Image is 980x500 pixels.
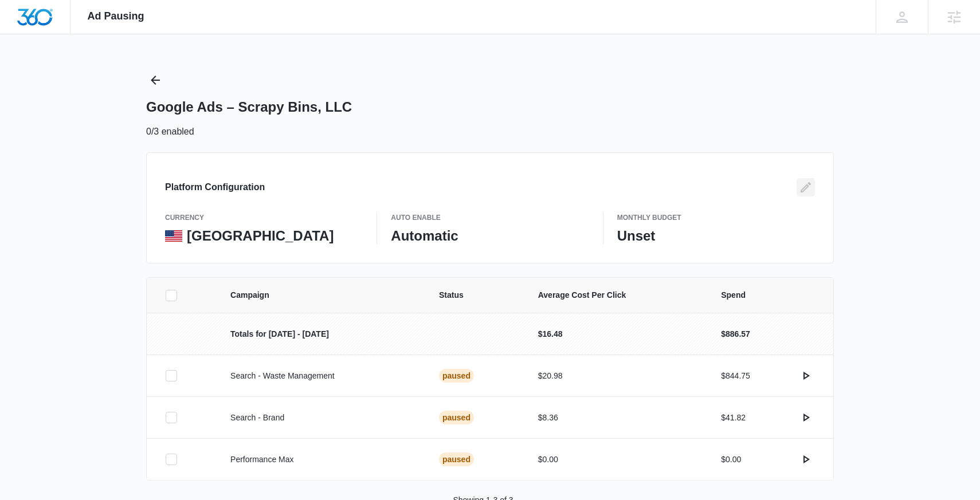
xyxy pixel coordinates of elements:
[538,412,694,424] p: $8.36
[797,408,815,427] button: actions.activate
[391,212,589,223] p: Auto Enable
[617,227,815,245] p: Unset
[146,125,194,139] p: 0/3 enabled
[230,289,411,301] span: Campaign
[165,180,265,194] h3: Platform Configuration
[797,367,815,385] button: actions.activate
[617,212,815,223] p: Monthly Budget
[439,411,474,424] div: Paused
[165,212,363,223] p: currency
[721,289,815,301] span: Spend
[538,370,694,382] p: $20.98
[721,412,746,424] p: $41.82
[439,452,474,466] div: Paused
[721,328,750,340] p: $886.57
[88,10,144,22] span: Ad Pausing
[391,227,589,245] p: Automatic
[146,71,164,89] button: Back
[439,369,474,383] div: Paused
[439,289,511,301] span: Status
[538,454,694,466] p: $0.00
[538,328,694,340] p: $16.48
[230,412,411,424] p: Search - Brand
[187,227,334,245] p: [GEOGRAPHIC_DATA]
[721,370,750,382] p: $844.75
[797,450,815,468] button: actions.activate
[230,328,411,340] p: Totals for [DATE] - [DATE]
[797,178,815,196] button: Edit
[165,230,182,242] img: United States
[230,454,411,466] p: Performance Max
[230,370,411,382] p: Search - Waste Management
[146,99,352,116] h1: Google Ads – Scrapy Bins, LLC
[538,289,694,301] span: Average Cost Per Click
[721,454,741,466] p: $0.00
